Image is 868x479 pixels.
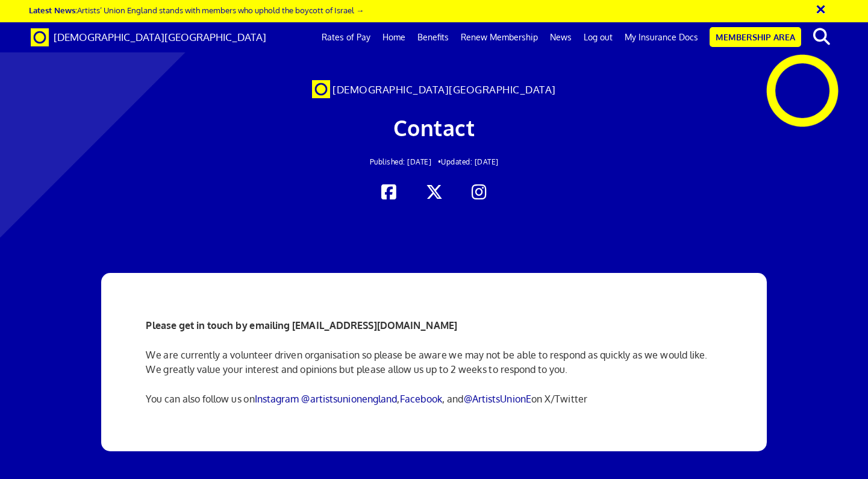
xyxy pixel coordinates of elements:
a: Membership Area [710,27,801,47]
a: Home [376,22,411,52]
span: Contact [393,114,475,141]
p: You can also follow us on , , and on X/Twitter [146,392,722,406]
strong: Latest News: [29,5,77,15]
a: Instagram @artistsunionengland [255,393,398,405]
a: My Insurance Docs [619,22,704,52]
a: News [544,22,578,52]
a: Benefits [411,22,455,52]
span: Published: [DATE] • [370,157,442,166]
strong: Please get in touch by emailing [EMAIL_ADDRESS][DOMAIN_NAME] [146,319,457,331]
a: Latest News:Artists’ Union England stands with members who uphold the boycott of Israel → [29,5,364,15]
a: Log out [578,22,619,52]
a: Facebook [400,393,443,405]
button: search [804,24,840,49]
span: [DEMOGRAPHIC_DATA][GEOGRAPHIC_DATA] [54,31,266,43]
p: We are currently a volunteer driven organisation so please be aware we may not be able to respond... [146,348,722,377]
a: Brand [DEMOGRAPHIC_DATA][GEOGRAPHIC_DATA] [22,22,275,52]
a: @ArtistsUnionE [464,393,531,405]
a: Renew Membership [455,22,544,52]
a: Rates of Pay [316,22,376,52]
span: [DEMOGRAPHIC_DATA][GEOGRAPHIC_DATA] [333,83,556,96]
h2: Updated: [DATE] [168,158,700,166]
